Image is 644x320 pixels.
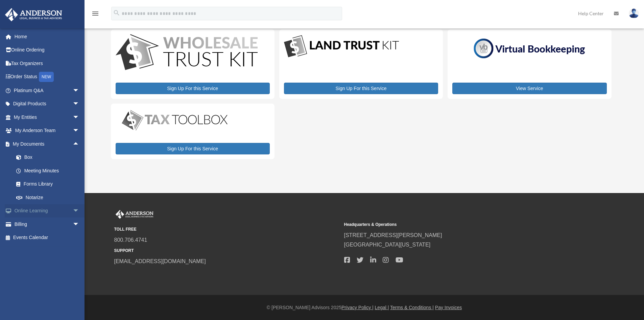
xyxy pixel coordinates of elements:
[73,217,86,231] span: arrow_drop_down
[91,12,99,18] a: menu
[344,221,569,228] small: Headquarters & Operations
[629,8,639,18] img: User Pic
[5,84,90,97] a: Platinum Q&Aarrow_drop_down
[9,164,90,177] a: Meeting Minutes
[116,143,270,154] a: Sign Up For this Service
[73,97,86,111] span: arrow_drop_down
[452,83,606,94] a: View Service
[9,177,90,191] a: Forms Library
[5,57,90,70] a: Tax Organizers
[3,8,64,21] img: Anderson Advisors Platinum Portal
[116,108,234,132] img: taxtoolbox_new-1.webp
[5,217,90,231] a: Billingarrow_drop_down
[390,305,434,310] a: Terms & Conditions |
[5,204,90,218] a: Online Learningarrow_drop_down
[114,258,206,264] a: [EMAIL_ADDRESS][DOMAIN_NAME]
[73,84,86,98] span: arrow_drop_down
[73,110,86,124] span: arrow_drop_down
[284,34,399,59] img: LandTrust_lgo-1.jpg
[91,9,99,18] i: menu
[375,305,389,310] a: Legal |
[73,204,86,218] span: arrow_drop_down
[5,137,90,151] a: My Documentsarrow_drop_up
[114,210,155,219] img: Anderson Advisors Platinum Portal
[9,191,90,204] a: Notarize
[116,34,258,72] img: WS-Trust-Kit-lgo-1.jpg
[116,83,270,94] a: Sign Up For this Service
[284,83,438,94] a: Sign Up For this Service
[5,43,90,57] a: Online Ordering
[5,124,90,137] a: My Anderson Teamarrow_drop_down
[5,110,90,124] a: My Entitiesarrow_drop_down
[114,247,339,254] small: SUPPORT
[5,70,90,84] a: Order StatusNEW
[9,151,90,164] a: Box
[344,242,431,248] a: [GEOGRAPHIC_DATA][US_STATE]
[341,305,374,310] a: Privacy Policy |
[5,97,86,111] a: Digital Productsarrow_drop_down
[114,237,147,243] a: 800.706.4741
[39,72,54,82] div: NEW
[5,231,90,244] a: Events Calendar
[85,303,644,312] div: © [PERSON_NAME] Advisors 2025
[435,305,462,310] a: Pay Invoices
[113,9,120,17] i: search
[344,232,442,238] a: [STREET_ADDRESS][PERSON_NAME]
[5,30,90,43] a: Home
[114,226,339,233] small: TOLL FREE
[73,137,86,151] span: arrow_drop_up
[73,124,86,138] span: arrow_drop_down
